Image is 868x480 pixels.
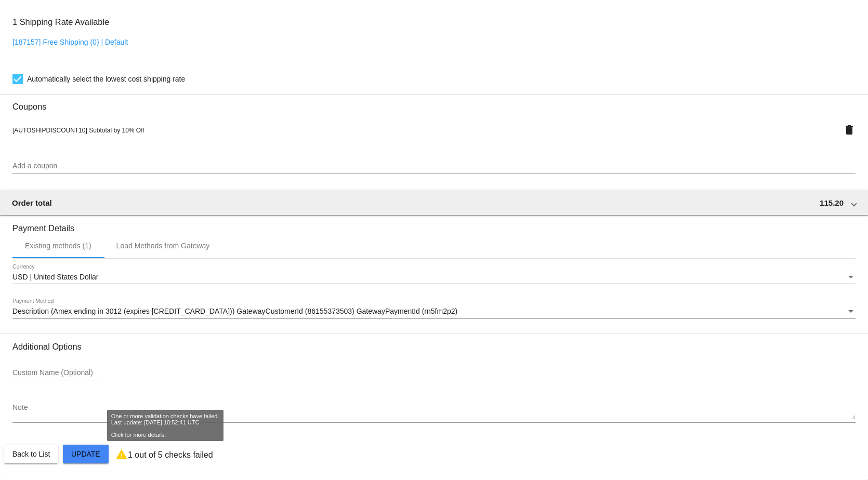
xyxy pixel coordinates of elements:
[12,342,856,352] h3: Additional Options
[115,448,128,461] mat-icon: warning
[12,11,109,33] h3: 1 Shipping Rate Available
[116,242,210,250] div: Load Methods from Gateway
[12,308,856,316] mat-select: Payment Method
[12,307,457,315] span: Description (Amex ending in 3012 (expires [CREDIT_CARD_DATA])) GatewayCustomerId (86155373503) Ga...
[12,38,128,46] a: [187157] Free Shipping (0) | Default
[128,450,213,460] p: 1 out of 5 checks failed
[12,273,98,281] span: USD | United States Dollar
[12,162,856,170] input: Add a coupon
[12,198,52,207] span: Order total
[12,127,144,134] span: [AUTOSHIPDISCOUNT10] Subtotal by 10% Off
[820,198,844,207] span: 115.20
[63,445,109,463] button: Update
[843,124,856,136] mat-icon: delete
[12,216,856,233] h3: Payment Details
[12,273,856,282] mat-select: Currency
[71,450,100,458] span: Update
[12,450,50,458] span: Back to List
[27,73,185,85] span: Automatically select the lowest cost shipping rate
[12,94,856,112] h3: Coupons
[4,445,58,463] button: Back to List
[12,369,106,377] input: Custom Name (Optional)
[25,242,91,250] div: Existing methods (1)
